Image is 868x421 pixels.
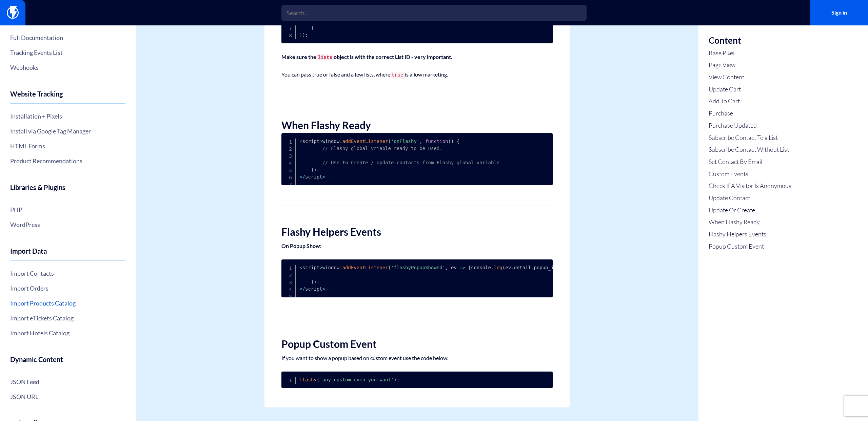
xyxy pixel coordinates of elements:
[388,265,391,270] span: (
[709,230,791,239] a: Flashy Helpers Events
[299,139,499,180] code: script window script
[709,194,791,203] a: Update Contact
[10,327,125,339] a: Import Hotels Catalog
[299,174,302,180] span: <
[322,286,325,292] span: >
[319,265,322,270] span: >
[709,36,791,45] h3: Content
[10,125,125,137] a: Install via Google Tag Manager
[299,265,302,270] span: <
[302,286,305,292] span: /
[322,174,325,180] span: >
[459,265,465,270] span: =>
[10,32,125,43] a: Full Documentation
[491,265,494,270] span: .
[10,282,125,294] a: Import Orders
[709,182,791,190] a: Check If A Visitor Is Anonymous
[311,25,314,30] span: }
[511,265,514,270] span: .
[305,32,308,38] span: ;
[281,226,553,237] h2: Flashy Helpers Events
[709,242,791,251] a: Popup Custom Event
[391,139,419,144] span: 'onFlashy'
[342,139,388,144] span: addEventListener
[457,139,459,144] span: {
[317,377,319,382] span: (
[10,47,125,58] a: Tracking Events List
[299,139,302,144] span: <
[10,62,125,73] a: Webhooks
[316,54,334,61] code: lists
[468,265,471,270] span: {
[299,377,317,382] span: flashy
[709,85,791,94] a: Update Cart
[388,139,391,144] span: (
[319,139,322,144] span: >
[10,247,125,261] h4: Import Data
[709,157,791,166] a: Set Contact By Email
[281,355,553,361] p: If you want to show a popup based on custom event use the code below:
[445,265,448,270] span: ,
[10,297,125,309] a: Import Products Catalog
[709,109,791,118] a: Purchase
[709,170,791,178] a: Custom Events
[709,121,791,130] a: Purchase Updated
[448,139,451,144] span: (
[299,265,563,292] code: script window console ev detail popup_id script
[281,243,321,249] strong: On Popup Show:
[10,219,125,230] a: WordPress
[10,90,125,104] h4: Website Tracking
[339,139,342,144] span: .
[10,184,125,197] h4: Libraries & Plugins
[317,279,319,285] span: ;
[709,61,791,69] a: Page View
[10,376,125,387] a: JSON Feed
[317,167,319,172] span: ;
[299,286,302,292] span: <
[451,139,454,144] span: )
[319,377,394,382] span: 'any-custom-even-you-want'
[10,312,125,324] a: Import eTickets Catalog
[314,279,316,285] span: )
[311,167,314,172] span: }
[451,265,457,270] span: ev
[709,97,791,106] a: Add To Cart
[314,167,316,172] span: )
[281,338,553,350] h2: Popup Custom Event
[502,265,505,270] span: (
[709,145,791,154] a: Subscribe Contact Without List
[339,265,342,270] span: .
[709,133,791,142] a: Subscribe Contact To a List
[709,206,791,215] a: Update Or Create
[10,391,125,402] a: JSON URL
[709,49,791,58] a: Base Pixel
[299,32,302,38] span: }
[494,265,502,270] span: log
[709,218,791,227] a: When Flashy Ready
[281,5,587,21] input: Search...
[419,139,422,144] span: ,
[709,73,791,82] a: View Content
[302,174,305,180] span: /
[311,279,314,285] span: }
[342,265,388,270] span: addEventListener
[281,120,553,131] h2: When Flashy Ready
[322,146,442,151] span: // Flashy global vriable ready to be used.
[281,71,553,79] p: You can pass true or false and a few lists, where is allow marketing.
[302,32,305,38] span: )
[394,377,396,382] span: )
[10,155,125,167] a: Product Recommendations
[10,110,125,122] a: Installation + Pixels
[425,139,448,144] span: function
[10,204,125,215] a: PHP
[322,160,500,165] span: // Use to Create / Update contacts from Flashy global variable
[10,356,125,369] h4: Dynamic Content
[281,54,452,60] strong: Make sure the object is with the correct List ID - very important.
[10,268,125,279] a: Import Contacts
[10,140,125,152] a: HTML Forms
[391,265,445,270] span: 'flashyPopupShowed'
[397,377,399,382] span: ;
[390,72,405,79] code: true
